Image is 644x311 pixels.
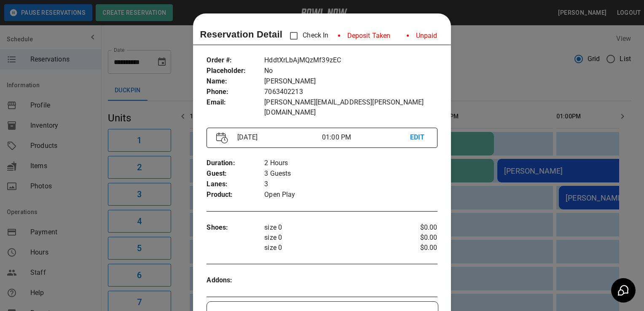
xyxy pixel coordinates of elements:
[322,132,410,142] p: 01:00 PM
[264,76,437,87] p: [PERSON_NAME]
[399,233,437,243] p: $0.00
[207,275,264,286] p: Addons :
[207,158,264,169] p: Duration :
[399,223,437,233] p: $0.00
[200,27,282,41] p: Reservation Detail
[264,169,437,179] p: 3 Guests
[264,97,437,118] p: [PERSON_NAME][EMAIL_ADDRESS][PERSON_NAME][DOMAIN_NAME]
[207,190,264,200] p: Product :
[264,66,437,76] p: No
[207,169,264,179] p: Guest :
[207,97,264,108] p: Email :
[264,233,399,243] p: size 0
[264,55,437,66] p: HddtXrLbAjMQzMf39zEC
[264,223,399,233] p: size 0
[264,190,437,200] p: Open Play
[285,27,328,45] p: Check In
[399,243,437,253] p: $0.00
[207,223,264,233] p: Shoes :
[264,87,437,97] p: 7063402213
[264,158,437,169] p: 2 Hours
[207,179,264,190] p: Lanes :
[216,132,228,144] img: Vector
[234,132,322,142] p: [DATE]
[410,132,428,143] p: EDIT
[264,243,399,253] p: size 0
[264,179,437,190] p: 3
[207,55,264,66] p: Order # :
[400,27,444,44] li: Unpaid
[207,76,264,87] p: Name :
[207,66,264,76] p: Placeholder :
[331,27,397,44] li: Deposit Taken
[207,87,264,97] p: Phone :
